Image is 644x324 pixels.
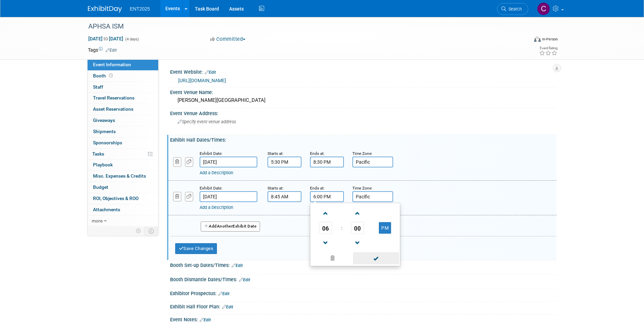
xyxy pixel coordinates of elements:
[537,2,550,15] img: Colleen Mueller
[103,36,109,41] span: to
[93,95,134,101] span: Travel Reservations
[222,305,233,309] a: Edit
[268,191,301,202] input: Start Time
[200,318,211,322] a: Edit
[218,291,229,296] a: Edit
[88,36,124,42] span: [DATE] [DATE]
[488,35,558,46] div: Event Format
[88,149,158,160] a: Tasks
[542,37,558,42] div: In-Person
[178,78,226,83] a: [URL][DOMAIN_NAME]
[310,186,325,191] small: Ends at:
[170,274,556,283] div: Booth Dismantle Dates/Times:
[93,162,113,167] span: Playbook
[200,151,222,156] small: Exhibit Date:
[351,234,364,251] a: Decrement Minute
[88,171,158,182] a: Misc. Expenses & Credits
[88,193,158,204] a: ROI, Objectives & ROO
[539,47,557,50] div: Event Rating
[88,93,158,104] a: Travel Reservations
[88,115,158,126] a: Giveaways
[497,3,528,15] a: Search
[351,204,364,222] a: Increment Minute
[379,222,391,234] button: PM
[170,135,556,143] div: Exhibit Hall Dates/Times:
[200,186,222,191] small: Exhibit Date:
[352,186,372,191] small: Time Zone:
[88,126,158,137] a: Shipments
[310,191,344,202] input: End Time
[86,20,518,33] div: APHSA ISM
[200,157,257,167] input: Date
[93,140,122,145] span: Sponsorships
[144,227,158,235] td: Toggle Event Tabs
[268,157,301,167] input: Start Time
[93,106,133,112] span: Asset Reservations
[88,216,158,227] a: more
[170,314,556,323] div: Event Notes:
[88,82,158,93] a: Staff
[170,260,556,269] div: Booth Set-up Dates/Times:
[93,207,120,212] span: Attachments
[310,151,325,156] small: Ends at:
[88,182,158,193] a: Budget
[88,160,158,170] a: Playbook
[200,170,233,175] a: Add a Description
[352,191,393,202] input: Time Zone
[200,191,257,202] input: Date
[88,138,158,148] a: Sponsorships
[130,6,150,12] span: ENT2025
[232,263,243,268] a: Edit
[88,6,122,13] img: ExhibitDay
[125,37,139,41] span: (4 days)
[108,73,114,78] span: Booth not reserved yet
[175,243,217,254] button: Save Changes
[170,302,556,310] div: Exhibit Hall Floor Plan:
[201,221,260,232] button: AddAnotherExhibit Date
[352,151,372,156] small: Time Zone:
[170,288,556,297] div: Exhibitor Prospectus:
[170,87,556,96] div: Event Venue Name:
[319,204,332,222] a: Increment Hour
[200,205,233,210] a: Add a Description
[268,186,283,191] small: Starts at:
[88,104,158,115] a: Asset Reservations
[352,157,393,167] input: Time Zone
[93,73,114,78] span: Booth
[88,204,158,215] a: Attachments
[88,47,117,53] td: Tags
[205,70,216,75] a: Edit
[92,151,104,157] span: Tasks
[506,6,522,12] span: Search
[93,129,116,134] span: Shipments
[93,118,115,123] span: Giveaways
[93,196,139,201] span: ROI, Objectives & ROO
[340,222,344,234] td: :
[268,151,283,156] small: Starts at:
[93,173,146,179] span: Misc. Expenses & Credits
[352,254,399,264] a: Done
[93,84,103,90] span: Staff
[88,71,158,82] a: Booth
[170,67,556,76] div: Event Website:
[93,184,108,190] span: Budget
[351,222,364,234] span: Pick Minute
[178,119,236,124] span: Specify event venue address
[319,234,332,251] a: Decrement Hour
[92,218,103,223] span: more
[217,224,233,229] span: Another
[239,277,250,282] a: Edit
[312,254,354,263] a: Clear selection
[106,48,117,53] a: Edit
[319,222,332,234] span: Pick Hour
[170,108,556,117] div: Event Venue Address:
[93,62,131,67] span: Event Information
[175,95,551,106] div: [PERSON_NAME][GEOGRAPHIC_DATA]
[534,36,541,42] img: Format-Inperson.png
[133,227,145,235] td: Personalize Event Tab Strip
[88,59,158,70] a: Event Information
[208,36,248,43] button: Committed
[310,157,344,167] input: End Time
